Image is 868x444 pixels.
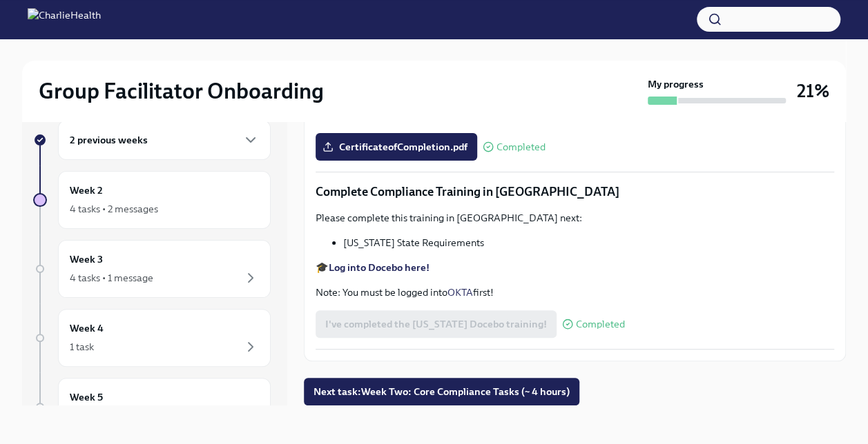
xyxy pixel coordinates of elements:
h2: Group Facilitator Onboarding [39,77,324,105]
span: CertificateofCompletion.pdf [325,140,467,154]
img: CharlieHealth [28,8,101,30]
h6: Week 3 [70,252,103,267]
h6: Week 5 [70,390,103,405]
p: Note: You must be logged into first! [316,285,834,299]
div: 4 tasks • 1 message [70,271,153,285]
label: CertificateofCompletion.pdf [316,133,477,161]
div: 2 previous weeks [58,120,271,160]
a: OKTA [447,286,473,299]
div: 1 task [70,340,94,354]
button: Next task:Week Two: Core Compliance Tasks (~ 4 hours) [304,378,579,405]
p: Please complete this training in [GEOGRAPHIC_DATA] next: [316,211,834,225]
h6: Week 4 [70,321,104,336]
h6: Week 2 [70,183,103,198]
p: 🎓 [316,261,834,274]
div: 4 tasks • 2 messages [70,202,158,216]
h6: 2 previous weeks [70,132,148,148]
a: Week 5 [33,378,271,436]
a: Week 24 tasks • 2 messages [33,171,271,229]
span: Completed [496,142,546,152]
h3: 21% [797,79,829,103]
a: Log into Docebo here! [329,261,430,274]
span: Next task : Week Two: Core Compliance Tasks (~ 4 hours) [314,385,570,398]
strong: My progress [648,77,704,91]
li: [US_STATE] State Requirements [343,236,834,250]
p: Complete Compliance Training in [GEOGRAPHIC_DATA] [316,183,834,200]
a: Week 41 task [33,309,271,367]
span: Completed [576,319,625,330]
a: Week 34 tasks • 1 message [33,240,271,298]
